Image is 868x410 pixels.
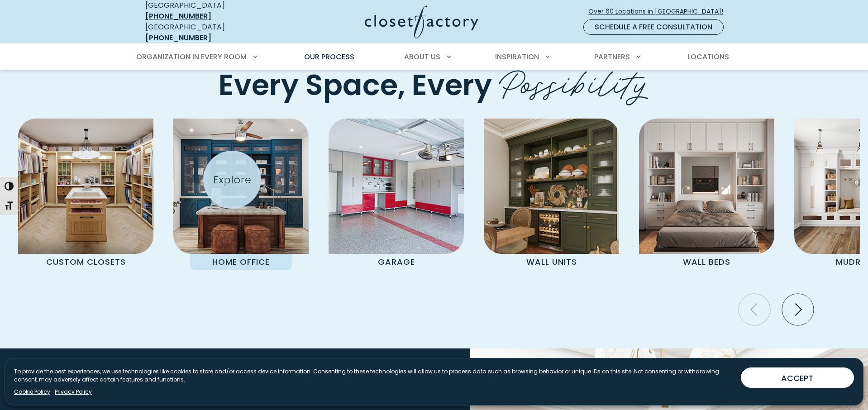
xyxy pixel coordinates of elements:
span: Every [412,65,492,106]
a: Custom Closet with island Custom Closets [8,119,163,271]
p: Wall Beds [656,254,757,271]
a: [PHONE_NUMBER] [145,11,211,21]
span: Our Process [304,52,354,62]
span: About Us [404,52,440,62]
nav: Primary Menu [130,44,738,70]
span: Possibility [499,53,650,106]
a: Privacy Policy [55,388,92,396]
a: Home Office featuring desk and custom cabinetry Home Office [163,119,319,271]
span: Partners [594,52,630,62]
span: Every Space, [219,65,405,106]
span: Over 60 Locations in [GEOGRAPHIC_DATA]! [588,7,730,16]
span: Inspiration [495,52,539,62]
img: Wall unit [484,119,619,254]
img: Garage Cabinets [329,119,464,254]
a: Wall unit Wall Units [474,119,629,271]
a: Cookie Policy [14,388,50,396]
button: Previous slide [735,290,774,329]
span: Locations [687,52,729,62]
a: Over 60 Locations in [GEOGRAPHIC_DATA]! [588,4,731,19]
p: Garage [345,254,447,271]
p: Wall Units [501,254,602,271]
p: To provide the best experiences, we use technologies like cookies to store and/or access device i... [14,367,734,384]
img: Wall Bed [639,119,774,254]
p: Home Office [190,254,291,271]
a: Garage Cabinets Garage [319,119,474,271]
button: ACCEPT [741,367,854,388]
p: Custom Closets [35,254,136,271]
a: [PHONE_NUMBER] [145,33,211,43]
button: Next slide [778,290,817,329]
span: Organization in Every Room [136,52,247,62]
img: Closet Factory Logo [365,5,478,38]
a: Wall Bed Wall Beds [629,119,784,271]
img: Home Office featuring desk and custom cabinetry [173,119,309,254]
a: Schedule a Free Consultation [583,19,724,35]
img: Custom Closet with island [18,119,153,254]
div: [GEOGRAPHIC_DATA] [145,22,277,43]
